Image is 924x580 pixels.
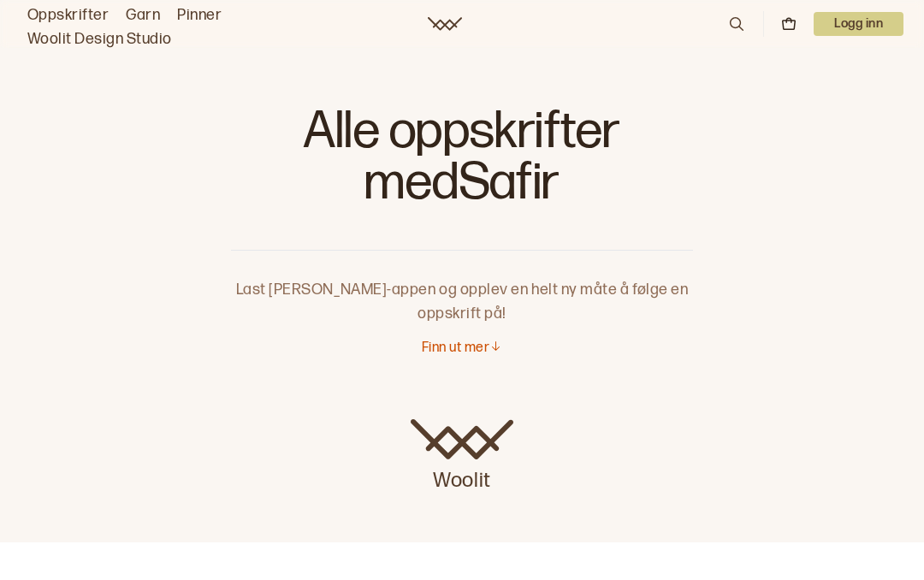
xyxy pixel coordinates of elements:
button: Finn ut mer [422,340,502,358]
p: Logg inn [814,12,903,36]
a: Oppskrifter [27,3,109,27]
a: Woolit [411,419,513,494]
p: Woolit [411,460,513,494]
button: User dropdown [814,12,903,36]
a: Pinner [177,3,222,27]
p: Finn ut mer [422,340,489,358]
img: Woolit [411,419,513,460]
a: Woolit Design Studio [27,27,172,51]
a: Garn [126,3,160,27]
a: Woolit [428,17,462,31]
p: Last [PERSON_NAME]-appen og opplev en helt ny måte å følge en oppskrift på! [231,251,693,326]
h1: Alle oppskrifter med Safir [231,103,693,222]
